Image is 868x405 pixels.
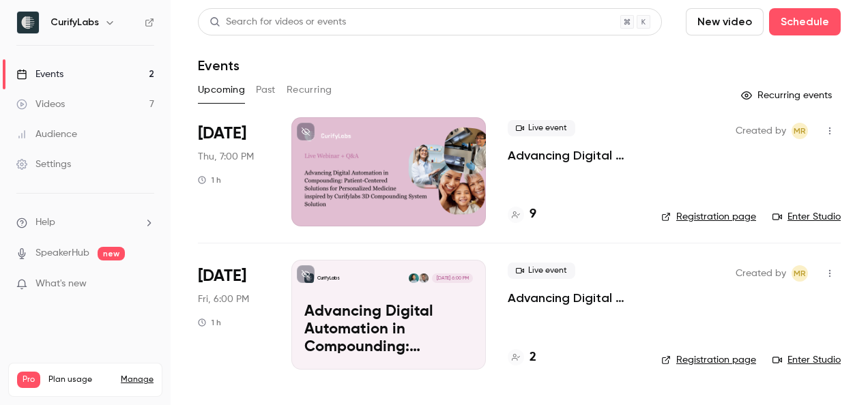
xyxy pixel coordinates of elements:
[287,79,332,101] button: Recurring
[209,15,346,29] div: Search for videos or events
[198,123,246,145] span: [DATE]
[409,273,418,283] img: Ludmila Hrižanovska
[16,127,77,141] div: Audience
[35,277,87,291] span: What's new
[661,353,756,367] a: Registration page
[772,210,841,224] a: Enter Studio
[686,8,764,35] button: New video
[198,260,270,369] div: Sep 19 Fri, 6:00 PM (Europe/Helsinki)
[35,215,55,230] span: Help
[48,374,113,385] span: Plan usage
[17,12,39,33] img: CurifyLabs
[736,265,786,282] span: Created by
[16,215,154,230] li: help-dropdown-opener
[121,374,154,385] a: Manage
[508,147,639,164] a: Advancing Digital Automation in Compounding: Patient-Centered Solutions for Personalized Medicine...
[736,123,786,139] span: Created by
[508,205,536,224] a: 9
[772,353,841,367] a: Enter Studio
[508,290,639,306] a: Advancing Digital Automation in Compounding: Patient-Centered Solutions for Personalized Medicine...
[17,372,40,388] span: Pro
[508,262,575,279] span: Live event
[419,273,429,283] img: Niklas Sandler
[198,79,245,101] button: Upcoming
[661,210,756,224] a: Registration page
[304,303,473,356] p: Advancing Digital Automation in Compounding: Patient-Centered Solutions for Personalized Medicine...
[735,85,841,106] button: Recurring events
[530,348,536,367] h4: 2
[794,123,806,139] span: MR
[198,292,249,306] span: Fri, 6:00 PM
[256,79,276,101] button: Past
[50,16,99,29] h6: CurifyLabs
[769,8,841,35] button: Schedule
[98,247,125,260] span: new
[198,175,221,185] div: 1 h
[794,265,806,282] span: MR
[198,57,240,74] h1: Events
[508,348,536,367] a: 2
[198,150,254,164] span: Thu, 7:00 PM
[35,246,89,260] a: SpeakerHub
[508,120,575,136] span: Live event
[317,275,340,282] p: CurifyLabs
[198,265,246,287] span: [DATE]
[198,117,270,226] div: Sep 18 Thu, 7:00 PM (Europe/Helsinki)
[16,157,71,171] div: Settings
[16,97,65,111] div: Videos
[138,278,154,290] iframe: Noticeable Trigger
[291,260,486,369] a: Advancing Digital Automation in Compounding: Patient-Centered Solutions for Personalized Medicine...
[792,265,808,282] span: Marion Roussel
[16,67,63,81] div: Events
[432,273,472,283] span: [DATE] 6:00 PM
[792,123,808,139] span: Marion Roussel
[198,317,221,328] div: 1 h
[530,205,536,224] h4: 9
